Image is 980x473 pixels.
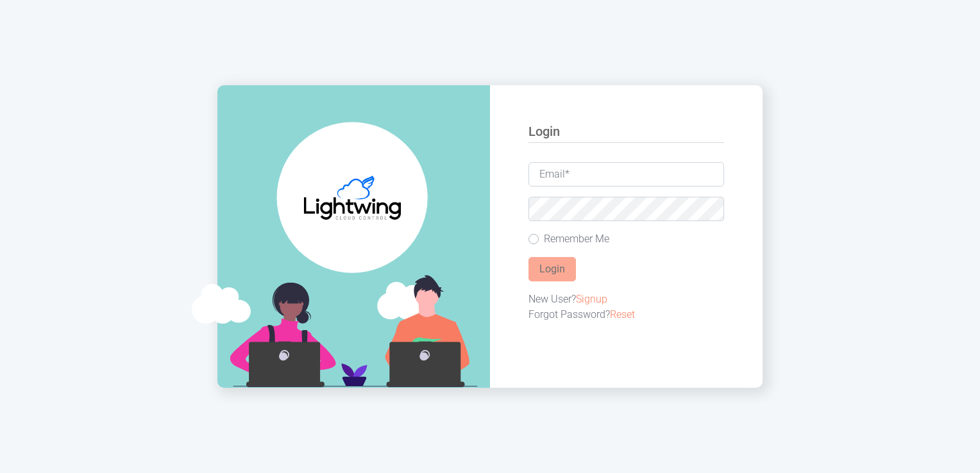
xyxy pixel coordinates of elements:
[528,307,724,322] div: Forgot Password?
[528,257,576,281] button: Login
[528,124,724,143] h5: Login
[528,162,724,187] input: Email*
[528,292,724,307] div: New User?
[544,231,609,247] label: Remember Me
[576,293,607,305] a: Signup
[610,308,635,320] a: Reset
